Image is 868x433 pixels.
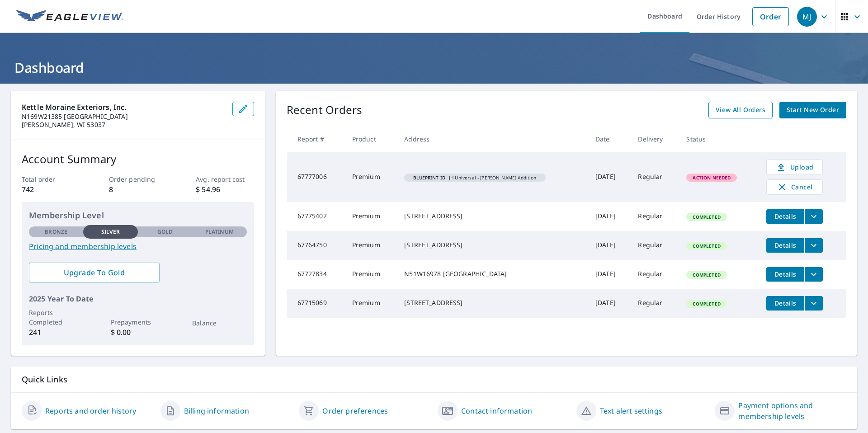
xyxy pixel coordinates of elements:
td: Premium [345,231,397,260]
p: 8 [109,184,167,195]
p: Avg. report cost [196,174,254,184]
p: Bronze [45,228,67,236]
td: 67764750 [287,231,345,260]
td: Regular [631,152,679,202]
p: Gold [157,228,173,236]
a: Text alert settings [600,405,662,416]
td: 67775402 [287,202,345,231]
th: Product [345,126,397,152]
p: N169W21385 [GEOGRAPHIC_DATA] [22,113,225,121]
span: Upgrade To Gold [36,268,152,278]
p: Account Summary [22,151,254,167]
span: Details [772,241,799,249]
p: 241 [29,327,83,338]
span: Details [772,212,799,221]
span: Upload [772,162,817,173]
a: Order [752,7,789,26]
p: 742 [22,184,80,195]
button: filesDropdownBtn-67715069 [804,296,823,311]
button: filesDropdownBtn-67764750 [804,238,823,253]
span: Details [772,270,799,278]
span: Completed [687,301,726,307]
td: [DATE] [588,260,631,289]
td: [DATE] [588,152,631,202]
td: [DATE] [588,202,631,231]
a: Pricing and membership levels [29,241,247,252]
th: Delivery [631,126,679,152]
em: Blueprint ID [413,175,445,180]
td: 67715069 [287,289,345,318]
td: Premium [345,152,397,202]
a: Reports and order history [45,405,136,416]
a: Contact information [461,405,532,416]
td: Regular [631,260,679,289]
button: detailsBtn-67727834 [766,267,804,282]
a: View All Orders [708,102,773,118]
p: Recent Orders [287,102,363,118]
p: $ 0.00 [111,327,165,338]
p: [PERSON_NAME], WI 53037 [22,121,225,129]
td: 67727834 [287,260,345,289]
td: Premium [345,260,397,289]
span: Completed [687,214,726,220]
td: [DATE] [588,231,631,260]
td: Regular [631,202,679,231]
div: [STREET_ADDRESS] [404,212,581,221]
p: Reports Completed [29,308,83,327]
span: Cancel [776,182,813,193]
a: Start New Order [779,102,846,118]
td: 67777006 [287,152,345,202]
td: Premium [345,289,397,318]
div: N51W16978 [GEOGRAPHIC_DATA] [404,269,581,278]
h1: Dashboard [11,58,857,77]
td: Regular [631,289,679,318]
span: View All Orders [716,104,765,116]
span: JH Universal - [PERSON_NAME] Addition [408,175,542,180]
span: Completed [687,272,726,278]
button: detailsBtn-67764750 [766,238,804,253]
img: EV Logo [16,10,123,24]
a: Payment options and membership levels [738,400,846,422]
div: MJ [797,7,817,27]
span: Start New Order [787,104,839,116]
th: Report # [287,126,345,152]
p: Prepayments [111,317,165,327]
span: Action Needed [687,174,736,181]
div: [STREET_ADDRESS] [404,298,581,307]
div: [STREET_ADDRESS] [404,240,581,249]
a: Billing information [184,405,249,416]
p: 2025 Year To Date [29,293,247,304]
button: Cancel [766,179,823,195]
td: Regular [631,231,679,260]
p: Balance [192,318,246,328]
p: Total order [22,174,80,184]
span: Completed [687,243,726,249]
button: filesDropdownBtn-67727834 [804,267,823,282]
p: Order pending [109,174,167,184]
span: Details [772,299,799,307]
button: detailsBtn-67775402 [766,209,804,224]
p: $ 54.96 [196,184,254,195]
button: filesDropdownBtn-67775402 [804,209,823,224]
a: Upload [766,160,823,175]
p: Membership Level [29,209,247,221]
p: Silver [101,228,120,236]
button: detailsBtn-67715069 [766,296,804,311]
p: Kettle Moraine Exteriors, Inc. [22,102,225,113]
td: [DATE] [588,289,631,318]
th: Address [397,126,588,152]
th: Status [679,126,759,152]
td: Premium [345,202,397,231]
p: Quick Links [22,374,846,385]
a: Upgrade To Gold [29,263,160,282]
th: Date [588,126,631,152]
a: Order preferences [322,405,388,416]
p: Platinum [205,228,234,236]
